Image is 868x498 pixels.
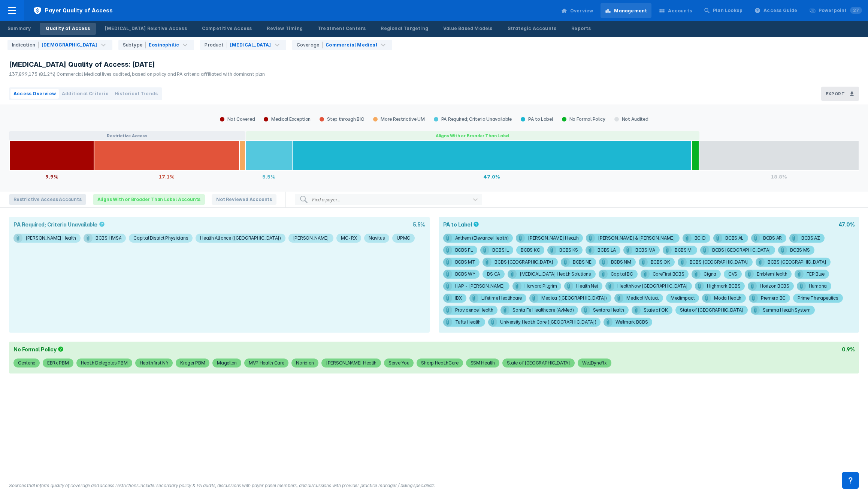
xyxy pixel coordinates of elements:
[341,234,357,243] div: MC-RX
[826,91,845,96] h3: Export
[47,358,69,367] div: EBRx PBM
[516,116,557,122] div: PA to Label
[375,23,434,35] a: Regional Targeting
[713,7,743,14] div: Plan Lookup
[714,294,741,303] div: Moda Health
[381,25,428,32] div: Regional Targeting
[413,221,425,228] div: 5.5%
[249,358,284,367] div: MVP Health Care
[40,23,96,35] a: Quality of Access
[690,258,748,267] div: BCBS [GEOGRAPHIC_DATA]
[573,258,592,267] div: BCBS NE
[123,42,146,48] div: Subtype
[1,23,37,35] a: Summary
[9,60,155,69] span: [MEDICAL_DATA] Quality of Access: [DATE]
[616,318,648,327] div: Wellmark BCBS
[9,131,245,140] button: Restrictive Access
[13,90,56,97] span: Access Overview
[541,294,607,303] div: Medica ([GEOGRAPHIC_DATA])
[850,7,862,14] span: 27
[443,25,493,32] div: Value Based Models
[601,3,651,18] a: Management
[842,346,855,352] div: 0.9%
[728,270,737,279] div: CVS
[455,270,475,279] div: BCBS WY
[768,258,826,267] div: BCBS [GEOGRAPHIC_DATA]
[455,234,509,243] div: Anthem (Elevance Health)
[12,42,39,48] div: Indication
[18,358,35,367] div: Centene
[695,234,706,243] div: BC ID
[261,23,309,35] a: Review Timing
[455,258,475,267] div: BCBS MT
[611,258,631,267] div: BCBS NM
[528,234,578,243] div: [PERSON_NAME] Health
[712,246,771,255] div: BCBS [GEOGRAPHIC_DATA]
[614,7,647,14] div: Management
[757,270,787,279] div: EmblemHealth
[524,282,557,291] div: Harvard Pilgrim
[611,270,633,279] div: Capital BC
[699,171,859,183] div: 18.8%
[326,358,376,367] div: [PERSON_NAME] Health
[512,306,574,315] div: Santa Fe Healthcare (AvMed)
[94,171,239,183] div: 17.1%
[421,358,458,367] div: Sharp HealthCare
[809,282,827,291] div: Humana
[437,23,499,35] a: Value Based Models
[610,116,653,122] div: Not Audited
[297,42,323,48] div: Coverage
[312,197,341,202] div: Find a payer...
[93,194,205,205] span: Aligns With or Broader Than Label Accounts
[582,358,607,367] div: WellDyneRx
[455,246,473,255] div: BCBS FL
[455,282,505,291] div: HAP - [PERSON_NAME]
[9,71,265,78] div: 137,899,175 (81.2%) Commercial Medical lives audited, based on policy and PA criteria affiliated ...
[245,171,292,183] div: 5.5%
[455,294,462,303] div: IBX
[520,270,591,279] div: [MEDICAL_DATA] Health Solutions
[292,171,692,183] div: 47.0%
[388,358,409,367] div: Serve You
[115,90,158,97] span: Historical Trends
[559,246,578,255] div: BCBS KS
[763,7,797,14] div: Access Guide
[180,358,205,367] div: Kroger PBM
[10,89,59,99] button: Access Overview
[133,234,188,243] div: Capital District Physicians
[212,194,276,205] span: Not Reviewed Accounts
[10,171,94,183] div: 9.9%
[651,258,670,267] div: BCBS OK
[318,25,366,32] div: Treatment Centers
[707,282,740,291] div: Highmark BCBS
[215,116,260,122] div: Not Covered
[105,25,187,32] div: [MEDICAL_DATA] Relative Access
[312,23,372,35] a: Treatment Centers
[801,234,820,243] div: BCBS AZ
[487,270,500,279] div: BS CA
[654,3,696,18] a: Accounts
[369,116,429,122] div: More Restrictive UM
[790,246,810,255] div: BCBS MS
[96,234,121,243] div: BCBS HMSA
[13,346,65,352] div: No Formal Policy
[570,7,593,14] div: Overview
[571,25,591,32] div: Reports
[819,7,862,14] div: Powerpoint
[671,294,695,303] div: Medimpact
[200,234,281,243] div: Health Alliance ([GEOGRAPHIC_DATA])
[315,116,369,122] div: Step through BIO
[760,282,789,291] div: Horizon BCBS
[246,131,700,140] button: Aligns With or Broader Than Label
[293,234,329,243] div: [PERSON_NAME]
[202,25,252,32] div: Competitive Access
[500,318,596,327] div: University Health Care ([GEOGRAPHIC_DATA])
[495,258,553,267] div: BCBS [GEOGRAPHIC_DATA]
[761,294,786,303] div: Premera BC
[725,234,744,243] div: BCBS AL
[369,234,385,243] div: Navitus
[13,221,106,228] div: PA Required; Criteria Unavailable
[429,116,516,122] div: PA Required; Criteria Unavailable
[267,25,303,32] div: Review Timing
[675,246,693,255] div: BCBS MI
